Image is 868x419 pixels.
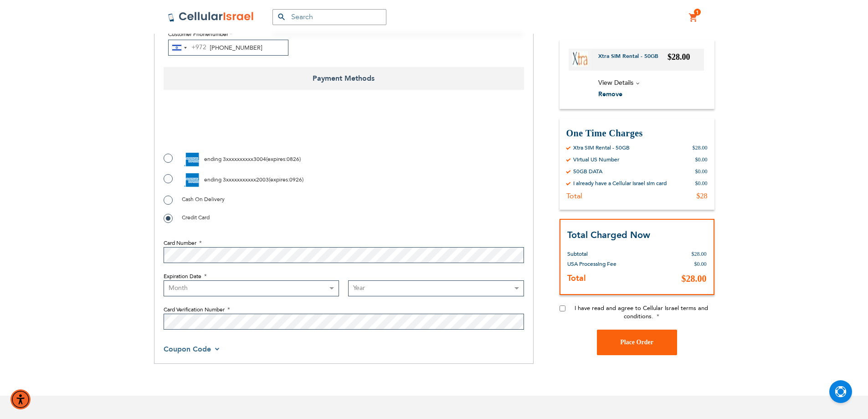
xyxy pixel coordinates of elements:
div: +972 [191,42,206,53]
span: $28.00 [668,52,690,62]
span: $28.00 [692,250,707,257]
label: ( : ) [164,173,303,187]
img: Cellular Israel Logo [168,11,254,22]
img: American Express [182,173,203,187]
label: ( : ) [164,153,301,166]
span: Place Order [620,339,653,346]
span: expires [270,176,288,183]
strong: Total [567,272,586,284]
span: ending [204,176,221,183]
h3: One Time Charges [566,127,708,140]
img: Xtra SIM Rental - 50GB [572,51,588,67]
div: $0.00 [695,168,708,175]
span: Card Number [164,239,196,247]
div: Xtra SIM Rental - 50GB [573,144,630,151]
span: Payment Methods [164,67,524,90]
span: USA Processing Fee [567,260,616,267]
a: 1 [688,12,699,23]
span: Credit Card [182,214,210,221]
span: I have read and agree to Cellular Israel terms and conditions. [575,304,708,320]
a: Xtra SIM Rental - 50GB [598,52,665,67]
span: $28.00 [682,273,707,283]
span: 3xxxxxxxxxxx2003 [223,176,269,183]
span: Expiration Date [164,273,201,280]
span: View Details [598,78,633,87]
div: $28.00 [693,144,708,151]
span: ending [204,155,221,163]
div: 50GB DATA [573,168,602,175]
button: Place Order [597,329,677,355]
span: 3xxxxxxxxxx3004 [223,155,266,163]
div: $0.00 [695,156,708,163]
img: American Express [182,153,203,166]
iframe: reCAPTCHA [164,110,302,146]
span: 0926 [289,176,302,183]
div: Accessibility Menu [10,389,31,409]
strong: Total Charged Now [567,229,650,241]
input: e.g. 50-234-5678 [168,40,288,56]
span: $0.00 [694,260,707,267]
span: Cash On Delivery [182,196,225,203]
input: Search [272,9,386,25]
span: 0826 [287,155,299,163]
div: $0.00 [695,180,708,187]
div: $28 [697,191,708,201]
div: I already have a Cellular Israel sim card [573,180,667,187]
button: Selected country [169,40,206,55]
span: Coupon Code [164,344,211,354]
th: Subtotal [567,242,638,259]
span: expires [267,155,285,163]
div: Virtual US Number [573,156,619,163]
span: 1 [696,9,699,16]
div: Total [566,191,582,201]
span: Remove [598,89,622,98]
span: Card Verification Number [164,306,225,313]
span: Customer Phonenumber [168,31,228,38]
